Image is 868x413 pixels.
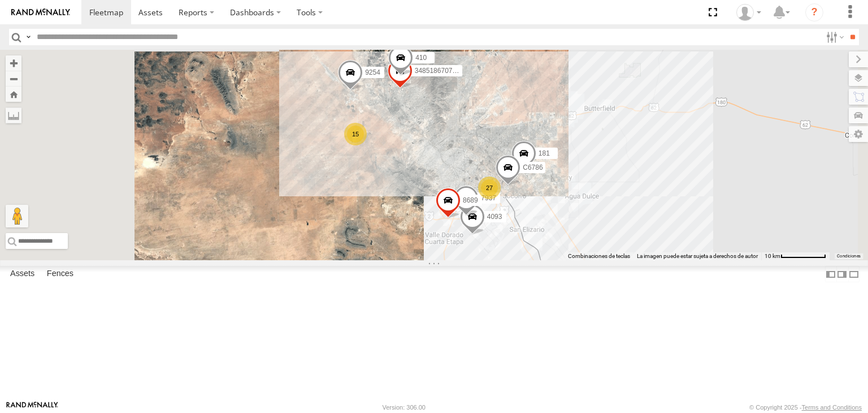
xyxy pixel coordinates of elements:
[837,254,861,259] a: Condiciones (se abre en una nueva pestaña)
[6,87,21,102] button: Zoom Home
[568,252,630,260] button: Combinaciones de teclas
[6,107,21,123] label: Measure
[463,197,478,205] span: 8689
[822,29,846,45] label: Search Filter Options
[24,29,33,45] label: Search Query
[761,252,830,260] button: Escala del mapa: 10 km por 77 píxeles
[802,404,862,411] a: Terms and Conditions
[539,149,550,157] span: 181
[415,67,461,75] span: 3485186707B8
[383,404,426,411] div: Version: 306.00
[344,123,367,145] div: 15
[415,54,427,62] span: 410
[6,205,28,227] button: Arrastra el hombrecito naranja al mapa para abrir Street View
[41,266,79,282] label: Fences
[11,8,70,16] img: rand-logo.svg
[849,126,868,142] label: Map Settings
[487,213,502,221] span: 4093
[749,404,862,411] div: © Copyright 2025 -
[732,4,765,21] div: foxconn f
[6,55,21,71] button: Zoom in
[637,253,758,259] span: La imagen puede estar sujeta a derechos de autor
[836,266,848,282] label: Dock Summary Table to the Right
[805,3,823,21] i: ?
[6,402,58,413] a: Visit our Website
[478,177,501,199] div: 27
[523,164,542,172] span: C6786
[5,266,40,282] label: Assets
[365,68,380,76] span: 9254
[6,71,21,87] button: Zoom out
[825,266,836,282] label: Dock Summary Table to the Left
[848,266,860,282] label: Hide Summary Table
[765,253,780,259] span: 10 km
